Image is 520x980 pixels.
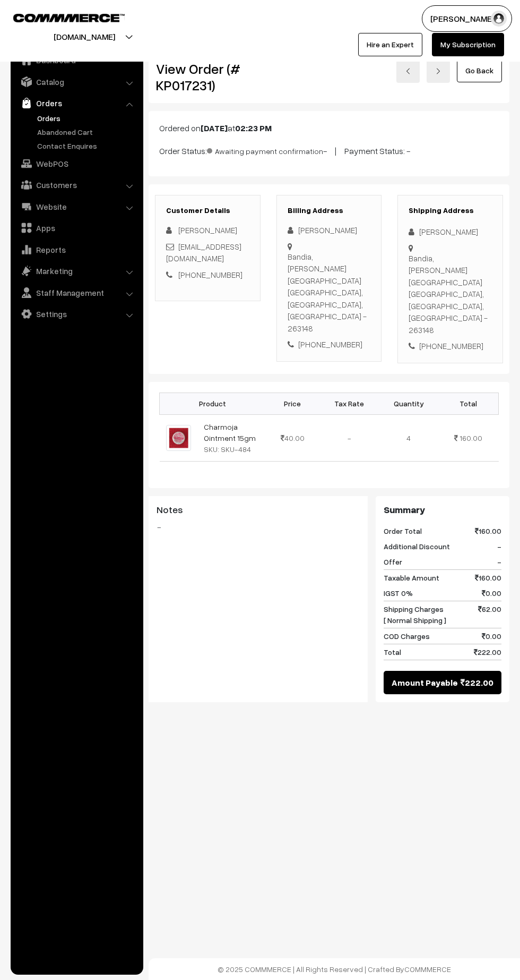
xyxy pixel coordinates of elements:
[491,11,507,27] img: user
[482,587,501,599] span: 0.00
[288,224,371,236] div: [PERSON_NAME]
[482,630,501,642] span: 0.00
[34,126,140,138] a: Abandoned Cart
[288,338,371,351] div: [PHONE_NUMBER]
[281,433,305,442] span: 40.00
[13,261,140,280] a: Marketing
[392,676,458,689] span: Amount Payable
[156,61,261,93] h2: View Order (# KP017231)
[404,965,451,974] a: COMMMERCE
[409,340,492,352] div: [PHONE_NUMBER]
[497,541,501,552] span: -
[384,587,413,599] span: IGST 0%
[13,14,125,22] img: COMMMERCE
[13,197,140,216] a: Website
[207,143,323,157] span: Awaiting payment confirmation
[435,68,441,74] img: right-arrow.png
[159,143,499,157] p: Order Status: - | Payment Status: -
[384,630,430,642] span: COD Charges
[438,393,498,414] th: Total
[13,72,140,91] a: Catalog
[475,525,501,536] span: 160.00
[409,206,492,215] h3: Shipping Address
[461,676,493,689] span: 222.00
[166,425,191,451] img: CHARMOJA.jpg
[288,251,371,335] div: Bandia, [PERSON_NAME][GEOGRAPHIC_DATA] [GEOGRAPHIC_DATA], [GEOGRAPHIC_DATA], [GEOGRAPHIC_DATA] - ...
[319,414,379,461] td: -
[422,5,512,32] button: [PERSON_NAME]
[166,242,241,263] a: [EMAIL_ADDRESS][DOMAIN_NAME]
[384,556,402,567] span: Offer
[319,393,379,414] th: Tax Rate
[166,206,249,215] h3: Customer Details
[159,122,499,134] p: Ordered on at
[204,444,259,455] div: SKU: SKU-484
[405,68,411,74] img: left-arrow.png
[13,11,106,23] a: COMMMERCE
[149,958,520,980] footer: © 2025 COMMMERCE | All Rights Reserved | Crafted By
[379,393,438,414] th: Quantity
[406,433,411,442] span: 4
[204,422,256,442] a: Charmoja Ointment 15gm
[13,218,140,237] a: Apps
[13,154,140,173] a: WebPOS
[34,140,140,151] a: Contact Enquires
[157,521,360,533] blockquote: -
[409,226,492,238] div: [PERSON_NAME]
[235,123,272,133] b: 02:23 PM
[475,572,501,583] span: 160.00
[497,556,501,567] span: -
[409,252,492,336] div: Bandia, [PERSON_NAME][GEOGRAPHIC_DATA] [GEOGRAPHIC_DATA], [GEOGRAPHIC_DATA], [GEOGRAPHIC_DATA] - ...
[16,23,152,50] button: [DOMAIN_NAME]
[178,225,237,235] span: [PERSON_NAME]
[34,113,140,124] a: Orders
[201,123,228,133] b: [DATE]
[288,206,371,215] h3: Billing Address
[474,646,501,658] span: 222.00
[178,270,242,279] a: [PHONE_NUMBER]
[157,504,360,516] h3: Notes
[432,33,504,56] a: My Subscription
[13,240,140,259] a: Reports
[460,433,482,442] span: 160.00
[13,283,140,302] a: Staff Management
[160,393,266,414] th: Product
[384,541,450,552] span: Additional Discount
[384,646,401,658] span: Total
[384,525,422,536] span: Order Total
[13,175,140,194] a: Customers
[384,504,501,516] h3: Summary
[384,572,439,583] span: Taxable Amount
[478,603,501,626] span: 62.00
[358,33,422,56] a: Hire an Expert
[266,393,319,414] th: Price
[457,59,502,82] a: Go Back
[13,93,140,113] a: Orders
[13,304,140,323] a: Settings
[384,603,446,626] span: Shipping Charges [ Normal Shipping ]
